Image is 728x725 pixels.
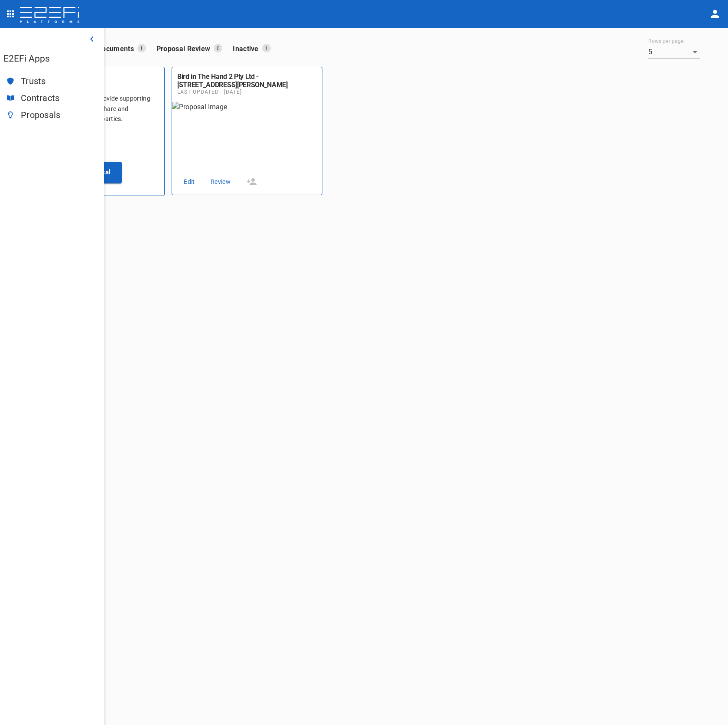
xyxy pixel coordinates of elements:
[156,44,214,54] p: Proposal Review
[207,176,234,188] a: Review
[21,110,97,120] span: Proposals
[177,72,317,89] h6: Bird in The Hand 2 Pty Ltd - 344 John Oxley Drive, Thrumster
[177,72,317,89] div: Bird in The Hand 2 Pty Ltd - [STREET_ADDRESS][PERSON_NAME]
[214,44,222,52] p: 0
[137,44,146,52] p: 1
[21,76,97,86] span: Trusts
[175,176,203,188] a: Edit
[648,45,700,59] div: 5
[172,102,322,170] img: Proposal Image
[21,93,97,103] span: Contracts
[177,89,317,95] span: Last Updated - [DATE]
[233,44,262,54] p: Inactive
[648,38,685,45] label: Rows per page:
[262,44,271,52] p: 1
